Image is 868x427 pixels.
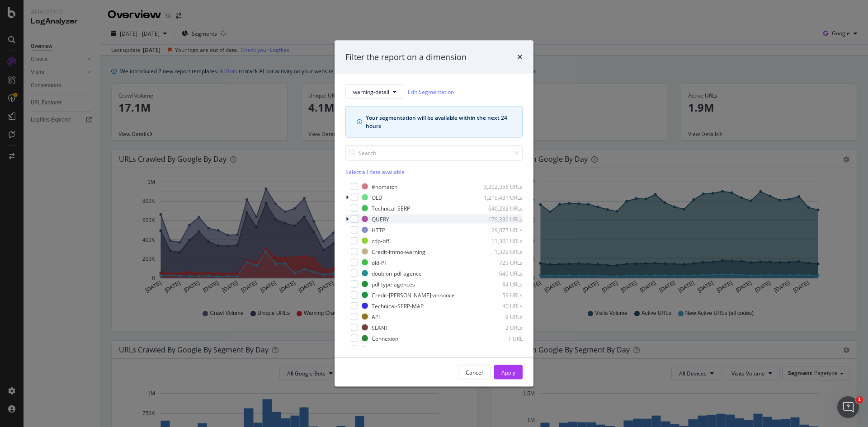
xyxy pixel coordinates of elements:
[494,365,523,380] button: Apply
[478,215,523,223] div: 179,330 URLs
[478,269,523,277] div: 649 URLs
[372,291,455,299] div: Credit-[PERSON_NAME]-annonce
[345,84,404,99] button: warning-detail
[372,334,398,342] div: Connexion
[335,40,533,387] div: modal
[478,258,523,266] div: 729 URLs
[372,193,382,201] div: OLD
[372,226,385,234] div: HTTP
[466,368,483,376] div: Cancel
[478,302,523,310] div: 40 URLs
[408,87,454,96] a: Edit Segmentation
[501,368,515,376] div: Apply
[372,345,405,353] div: launchDarkly
[372,302,424,310] div: Technical-SERP-MAP
[458,365,491,380] button: Cancel
[372,280,415,288] div: pdl-type-agences
[345,145,523,161] input: Search
[478,324,523,331] div: 2 URLs
[372,258,387,266] div: old-PT
[345,106,523,138] div: info banner
[345,51,467,63] div: Filter the report on a dimension
[837,396,859,418] iframe: Intercom live chat
[372,248,425,255] div: Credit-immo-warning
[372,324,388,331] div: SLANT
[372,183,397,190] div: #nomatch
[372,269,422,277] div: doublon-pdl-agence
[856,396,863,404] span: 1
[478,313,523,320] div: 9 URLs
[478,248,523,255] div: 1,329 URLs
[372,204,410,212] div: Technical-SERP
[478,193,523,201] div: 1,219,431 URLs
[372,313,380,320] div: API
[478,291,523,299] div: 59 URLs
[517,51,523,63] div: times
[478,226,523,234] div: 29,875 URLs
[366,114,511,130] div: Your segmentation will be available within the next 24 hours
[478,345,523,353] div: 1 URL
[478,334,523,342] div: 1 URL
[478,204,523,212] div: 640,232 URLs
[478,183,523,190] div: 3,202,356 URLs
[353,88,389,95] span: warning-detail
[372,215,389,223] div: QUERY
[372,237,389,244] div: cdp-bff
[345,168,523,176] div: Select all data available
[478,280,523,288] div: 84 URLs
[478,237,523,244] div: 11,301 URLs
